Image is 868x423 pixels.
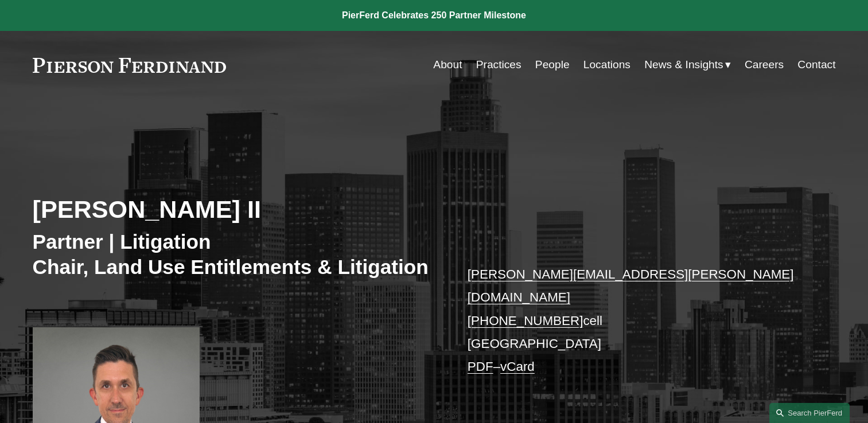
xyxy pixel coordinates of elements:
[468,263,802,379] p: cell [GEOGRAPHIC_DATA] –
[468,359,493,374] a: PDF
[476,54,521,76] a: Practices
[468,314,583,328] a: [PHONE_NUMBER]
[644,55,723,75] span: News & Insights
[769,403,850,423] a: Search this site
[33,194,434,224] h2: [PERSON_NAME] II
[644,54,731,76] a: folder dropdown
[500,359,535,374] a: vCard
[433,54,462,76] a: About
[468,267,794,304] a: [PERSON_NAME][EMAIL_ADDRESS][PERSON_NAME][DOMAIN_NAME]
[583,54,630,76] a: Locations
[745,54,784,76] a: Careers
[797,54,835,76] a: Contact
[535,54,570,76] a: People
[33,229,434,279] h3: Partner | Litigation Chair, Land Use Entitlements & Litigation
